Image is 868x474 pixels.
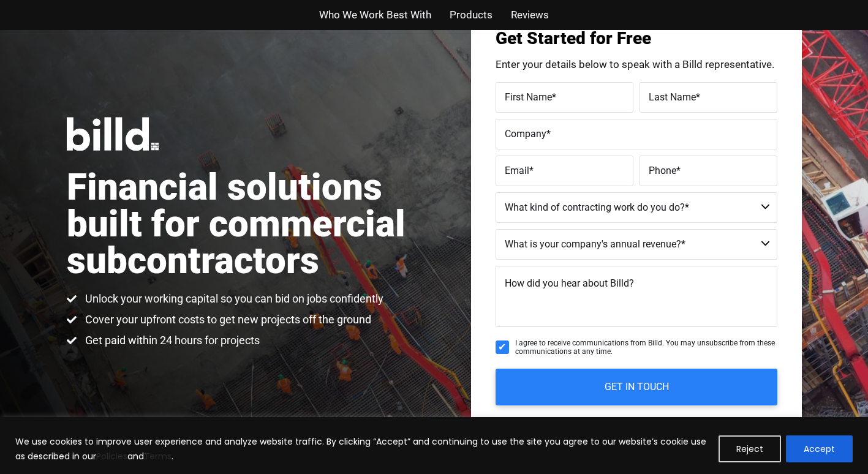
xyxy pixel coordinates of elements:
[450,6,492,24] a: Products
[649,91,696,102] span: Last Name
[67,169,434,279] h1: Financial solutions built for commercial subcontractors
[82,312,371,327] span: Cover your upfront costs to get new projects off the ground
[505,91,552,102] span: First Name
[505,164,529,176] span: Email
[82,333,260,348] span: Get paid within 24 hours for projects
[496,340,509,354] input: I agree to receive communications from Billd. You may unsubscribe from these communications at an...
[82,292,383,306] span: Unlock your working capital so you can bid on jobs confidently
[319,6,431,24] a: Who We Work Best With
[505,127,546,139] span: Company
[496,59,777,70] p: Enter your details below to speak with a Billd representative.
[144,450,172,462] a: Terms
[505,277,634,289] span: How did you hear about Billd?
[511,6,549,24] a: Reviews
[496,30,777,47] h3: Get Started for Free
[496,369,777,405] input: GET IN TOUCH
[649,164,676,176] span: Phone
[786,435,853,462] button: Accept
[15,434,709,464] p: We use cookies to improve user experience and analyze website traffic. By clicking “Accept” and c...
[96,450,127,462] a: Policies
[515,339,777,356] span: I agree to receive communications from Billd. You may unsubscribe from these communications at an...
[719,435,781,462] button: Reject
